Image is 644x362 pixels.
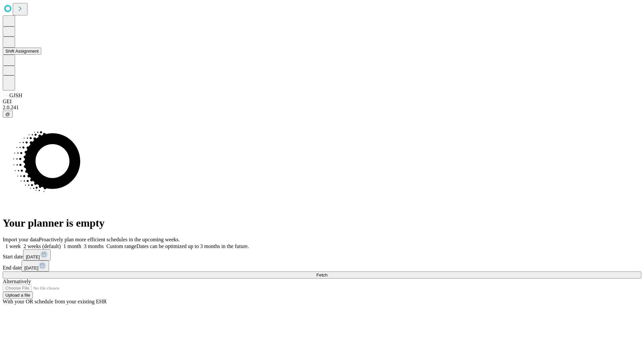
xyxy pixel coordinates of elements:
[3,111,13,118] button: @
[5,243,21,249] span: 1 week
[84,243,104,249] span: 3 months
[21,260,49,271] button: [DATE]
[39,237,180,242] span: Proactively plan more efficient schedules in the upcoming weeks.
[5,112,10,117] span: @
[23,249,51,260] button: [DATE]
[23,243,61,249] span: 2 weeks (default)
[3,271,641,279] button: Fetch
[3,249,641,260] div: Start date
[3,292,33,299] button: Upload a file
[106,243,136,249] span: Custom range
[3,99,641,105] div: GEI
[3,48,41,55] button: Shift Assignment
[24,265,38,270] span: [DATE]
[3,105,641,111] div: 2.0.241
[9,93,22,98] span: GJSH
[3,217,641,229] h1: Your planner is empty
[137,243,249,249] span: Dates can be optimized up to 3 months in the future.
[3,279,31,284] span: Alternatively
[3,260,641,271] div: End date
[63,243,81,249] span: 1 month
[26,254,40,259] span: [DATE]
[316,273,327,278] span: Fetch
[3,237,39,242] span: Import your data
[3,299,107,304] span: With your OR schedule from your existing EHR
